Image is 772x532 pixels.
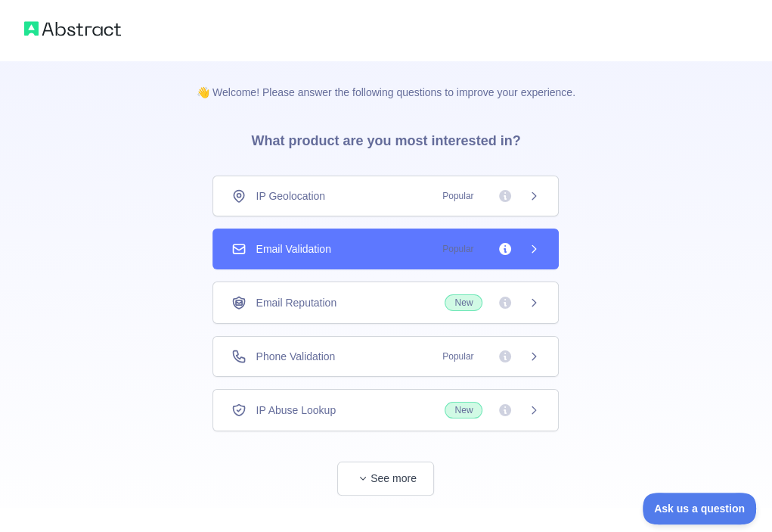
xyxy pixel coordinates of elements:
[445,402,482,418] span: New
[256,403,336,418] span: IP Abuse Lookup
[643,493,757,524] iframe: Toggle Customer Support
[256,241,330,257] span: Email Validation
[24,18,121,39] img: Abstract logo
[433,188,482,204] span: Popular
[227,100,544,176] h3: What product are you most interested in?
[172,61,600,100] p: 👋 Welcome! Please answer the following questions to improve your experience.
[337,462,434,496] button: See more
[433,349,482,364] span: Popular
[256,349,335,364] span: Phone Validation
[433,241,482,257] span: Popular
[256,295,336,310] span: Email Reputation
[256,188,325,204] span: IP Geolocation
[445,294,482,311] span: New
